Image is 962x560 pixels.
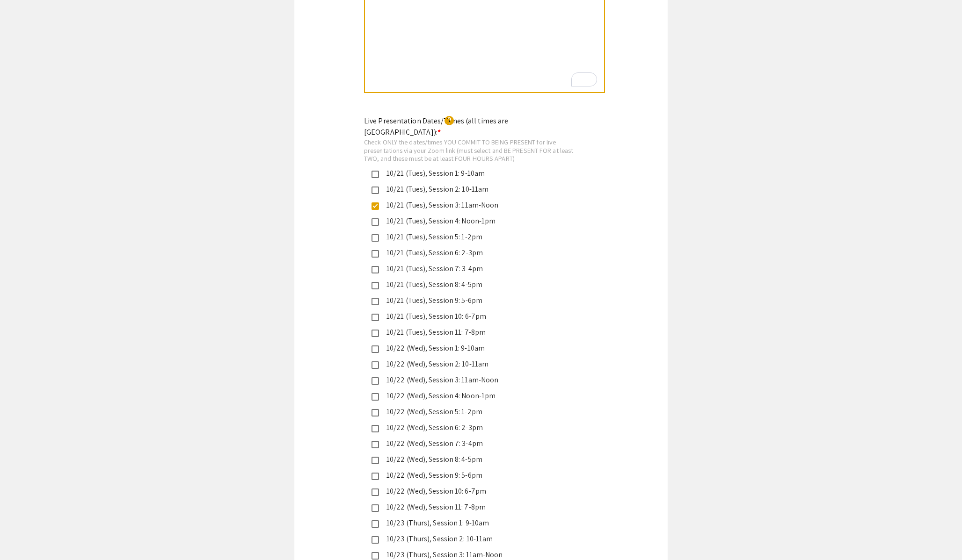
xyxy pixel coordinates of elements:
[379,200,576,211] div: 10/21 (Tues), Session 3: 11am-Noon
[379,406,576,417] div: 10/22 (Wed), Session 5: 1-2pm
[379,168,576,179] div: 10/21 (Tues), Session 1: 9-10am
[379,247,576,258] div: 10/21 (Tues), Session 6: 2-3pm
[379,533,576,545] div: 10/23 (Thurs), Session 2: 10-11am
[7,518,40,553] iframe: Chat
[379,327,576,338] div: 10/21 (Tues), Session 11: 7-8pm
[364,138,583,163] div: Check ONLY the dates/times YOU COMMIT TO BEING PRESENT for live presentations via your Zoom link ...
[379,390,576,402] div: 10/22 (Wed), Session 4: Noon-1pm
[379,359,576,370] div: 10/22 (Wed), Session 2: 10-11am
[379,295,576,306] div: 10/21 (Tues), Session 9: 5-6pm
[379,263,576,274] div: 10/21 (Tues), Session 7: 3-4pm
[379,502,576,513] div: 10/22 (Wed), Session 11: 7-8pm
[379,184,576,195] div: 10/21 (Tues), Session 2: 10-11am
[379,517,576,529] div: 10/23 (Thurs), Session 1: 9-10am
[379,470,576,481] div: 10/22 (Wed), Session 9: 5-6pm
[379,311,576,322] div: 10/21 (Tues), Session 10: 6-7pm
[379,279,576,290] div: 10/21 (Tues), Session 8: 4-5pm
[379,486,576,497] div: 10/22 (Wed), Session 10: 6-7pm
[379,343,576,354] div: 10/22 (Wed), Session 1: 9-10am
[379,374,576,386] div: 10/22 (Wed), Session 3: 11am-Noon
[379,422,576,433] div: 10/22 (Wed), Session 6: 2-3pm
[364,116,508,137] mat-label: Live Presentation Dates/Times (all times are [GEOGRAPHIC_DATA]):
[379,231,576,243] div: 10/21 (Tues), Session 5: 1-2pm
[379,215,576,227] div: 10/21 (Tues), Session 4: Noon-1pm
[379,438,576,449] div: 10/22 (Wed), Session 7: 3-4pm
[379,454,576,465] div: 10/22 (Wed), Session 8: 4-5pm
[444,115,455,126] mat-icon: help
